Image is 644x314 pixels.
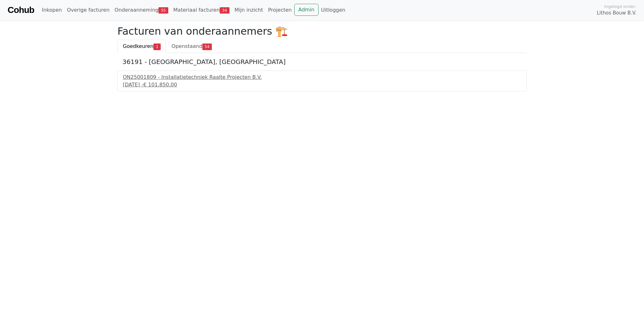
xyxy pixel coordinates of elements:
div: ON25001809 - Installatietechniek Raalte Projecten B.V. [123,73,521,81]
a: Admin [294,4,319,16]
span: Lithos Bouw B.V. [597,9,636,17]
a: Goedkeuren1 [117,40,166,53]
a: Materiaal facturen34 [171,4,232,16]
a: Mijn inzicht [232,4,266,16]
h5: 36191 - [GEOGRAPHIC_DATA], [GEOGRAPHIC_DATA] [122,58,522,66]
span: 34 [220,7,230,14]
a: Uitloggen [319,4,348,16]
h2: Facturen van onderaannemers 🏗️ [117,25,527,37]
span: Goedkeuren [123,43,153,49]
div: [DATE] - [123,81,521,89]
a: Projecten [265,4,294,16]
span: 55 [158,7,168,14]
a: Overige facturen [64,4,112,16]
a: Cohub [8,3,34,18]
span: 54 [202,44,212,50]
a: Openstaand54 [166,40,217,53]
span: € 101.850,00 [143,82,177,88]
a: Inkopen [39,4,64,16]
span: Openstaand [171,43,202,49]
span: 1 [153,44,161,50]
a: Onderaanneming55 [112,4,171,16]
a: ON25001809 - Installatietechniek Raalte Projecten B.V.[DATE] -€ 101.850,00 [123,73,521,89]
span: Ingelogd onder: [604,3,636,9]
